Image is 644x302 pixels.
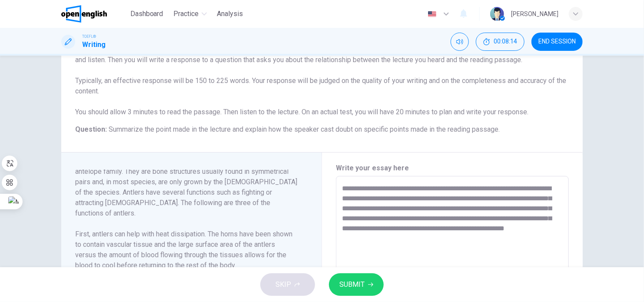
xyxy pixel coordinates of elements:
[75,44,569,117] h6: Directions :
[75,156,297,219] h6: Antlers are extensions of the skull grown by members of the deer and antelope family. They are bo...
[476,33,524,51] div: Hide
[336,163,569,173] h6: Write your essay here
[61,5,127,23] a: OpenEnglish logo
[427,11,438,17] img: en
[538,38,576,45] span: END SESSION
[170,6,210,22] button: Practice
[127,6,167,22] button: Dashboard
[109,125,500,133] span: Summarize the point made in the lecture and explain how the speaker cast doubt on specific points...
[494,38,517,45] span: 00:08:14
[61,5,107,23] img: OpenEnglish logo
[339,279,365,291] span: SUBMIT
[82,40,106,50] h1: Writing
[511,9,558,19] div: [PERSON_NAME]
[451,33,469,51] div: Mute
[174,9,199,19] span: Practice
[490,7,504,21] img: Profile picture
[130,9,163,19] span: Dashboard
[329,273,384,296] button: SUBMIT
[75,45,566,116] span: For this task, you will read a passage about an academic topic and you will listen to a lecture a...
[217,9,243,19] span: Analysis
[75,124,569,135] h6: Question :
[214,6,247,22] button: Analysis
[75,229,297,271] h6: First, antlers can help with heat dissipation. The horns have been shown to contain vascular tiss...
[82,33,96,40] span: TOEFL®
[531,33,583,51] button: END SESSION
[476,33,524,51] button: 00:08:14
